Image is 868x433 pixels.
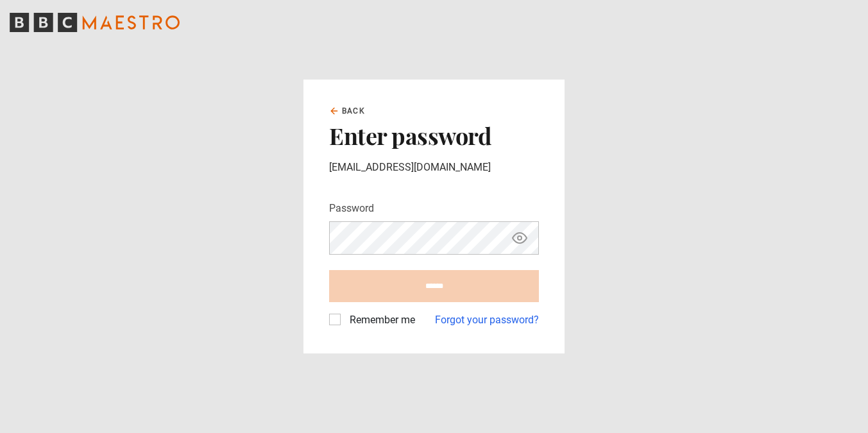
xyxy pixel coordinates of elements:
[342,105,365,117] span: Back
[329,122,539,149] h2: Enter password
[10,13,180,32] svg: BBC Maestro
[329,160,539,175] p: [EMAIL_ADDRESS][DOMAIN_NAME]
[509,227,531,250] button: Show password
[435,312,539,328] a: Forgot your password?
[345,312,415,328] label: Remember me
[329,201,374,216] label: Password
[329,105,365,117] a: Back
